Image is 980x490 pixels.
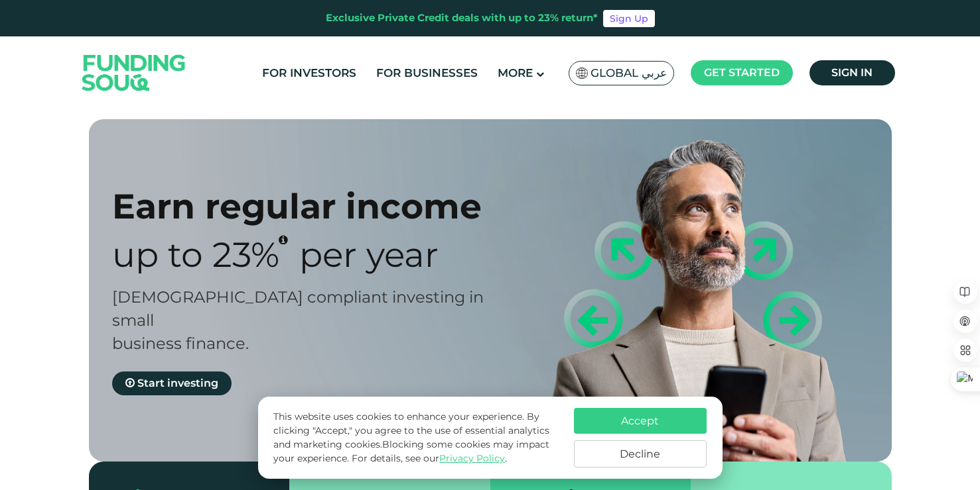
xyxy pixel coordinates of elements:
a: For Businesses [373,62,481,84]
span: Per Year [299,234,439,275]
p: This website uses cookies to enhance your experience. By clicking "Accept," you agree to the use ... [273,410,560,465]
a: Sign in [809,60,895,85]
button: Decline [574,440,707,467]
div: Earn regular income [112,185,514,227]
i: 23% IRR (expected) ~ 15% Net yield (expected) [279,234,288,245]
span: For details, see our . [352,452,507,464]
div: Exclusive Private Credit deals with up to 23% return* [326,11,598,26]
span: Get started [704,66,780,79]
span: Sign in [831,66,873,79]
img: SA Flag [576,68,588,79]
a: Start investing [112,371,232,395]
a: Sign Up [603,10,655,27]
span: More [498,66,533,79]
span: Global عربي [591,66,667,81]
a: For Investors [259,62,360,84]
span: Start investing [137,377,218,389]
button: Accept [574,408,707,434]
a: Privacy Policy [439,452,505,464]
span: Blocking some cookies may impact your experience. [273,438,549,464]
span: Up to 23% [112,234,279,275]
span: [DEMOGRAPHIC_DATA] compliant investing in small business finance. [112,287,484,353]
img: Logo [69,39,199,106]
